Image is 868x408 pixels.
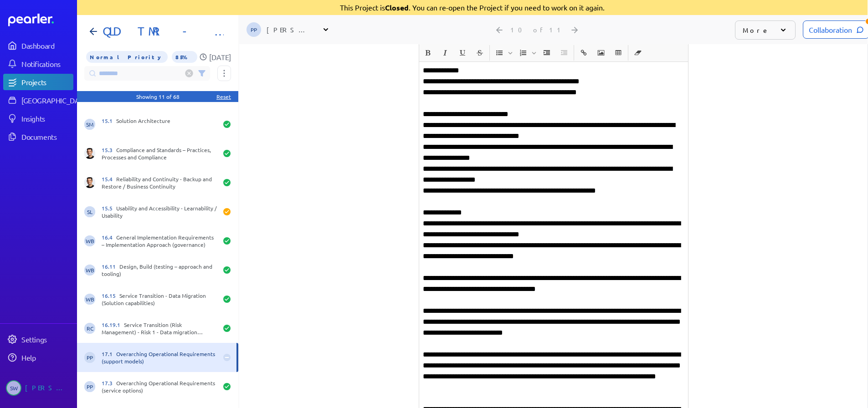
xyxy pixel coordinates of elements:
div: Service Transition (Risk Management) - Risk 1 - Data migration complexity [102,321,217,336]
span: Warren Bromfield [84,265,95,275]
div: Overarching Operational Requirements (support models) [102,350,217,365]
a: Settings [3,331,73,347]
span: 17.3 [102,379,116,387]
a: SW[PERSON_NAME] [3,377,73,399]
button: Underline [455,45,470,61]
button: Insert link [576,45,591,61]
div: Insights [21,114,72,123]
div: Solution Architecture [102,117,217,132]
div: Service Transition - Data Migration (Solution capabilities) [102,292,217,306]
span: 85% of Questions Completed [172,51,197,63]
h1: QLD TMR - Responses Sections 14 - 17 [99,24,224,39]
span: Insert link [575,45,592,61]
button: Insert Image [593,45,609,61]
span: Insert table [610,45,627,61]
div: [GEOGRAPHIC_DATA] [21,96,89,105]
a: Dashboard [8,14,73,26]
div: [PERSON_NAME] [25,380,71,396]
div: Settings [21,335,72,344]
span: Paul Parsons [84,352,95,363]
a: Insights [3,110,73,127]
div: Dashboard [21,41,72,50]
span: 15.5 [102,204,116,212]
a: Dashboard [3,37,73,54]
button: Clear Formatting [630,45,646,61]
span: 16.15 [102,292,119,299]
span: 16.19.1 [102,321,124,328]
div: Compliance and Standards – Practices, Processes and Compliance [102,146,217,161]
span: Warren Bromfield [84,294,95,305]
a: Projects [3,74,73,90]
div: Design, Build (testing – approach and tooling) [102,263,217,277]
span: 15.4 [102,175,116,183]
img: James Layton [84,177,95,188]
div: Usability and Accessibility - Learnability / Usability [102,204,217,219]
span: Priority [86,51,168,63]
div: Reset [216,93,231,100]
img: James Layton [84,148,95,159]
span: Insert Unordered List [491,45,514,61]
span: Sheridan Lamb [84,206,95,217]
span: Warren Bromfield [84,235,95,246]
a: Documents [3,128,73,145]
div: Overarching Operational Requirements (service options) [102,379,217,394]
div: Help [21,353,72,362]
span: Paul Parsons [247,22,261,37]
span: Stuart Meyers [84,119,95,130]
button: Bold [420,45,436,61]
a: [GEOGRAPHIC_DATA] [3,92,73,108]
button: Insert Unordered List [492,45,507,61]
span: Bold [420,45,436,61]
button: Insert Ordered List [515,45,531,61]
span: Strike through [472,45,488,61]
a: Help [3,349,73,366]
p: [DATE] [209,51,231,62]
span: 16.11 [102,263,119,270]
button: Increase Indent [539,45,555,61]
span: 15.1 [102,117,116,124]
button: Insert table [611,45,626,61]
span: Decrease Indent [556,45,572,61]
span: 16.4 [102,234,116,241]
span: Insert Ordered List [515,45,538,61]
button: Italic [437,45,453,61]
div: [PERSON_NAME] [267,25,312,34]
a: Notifications [3,56,73,72]
span: 15.3 [102,146,116,153]
span: Paul Parsons [84,381,95,392]
span: Underline [454,45,471,61]
div: 10 of 11 [510,25,565,34]
div: Notifications [21,59,72,68]
div: Documents [21,132,72,141]
span: Clear Formatting [630,45,646,61]
span: Steve Whittington [6,380,21,396]
button: Strike through [472,45,488,61]
div: General Implementation Requirements – Implementation Approach (governance) [102,234,217,248]
div: Showing 11 of 68 [136,93,180,100]
strong: Closed [385,3,409,12]
span: Robert Craig [84,323,95,334]
div: Reliability and Continuity - Backup and Restore / Business Continuity [102,175,217,190]
span: 17.1 [102,350,116,357]
div: Projects [21,77,72,87]
span: Increase Indent [539,45,555,61]
p: More [743,25,770,35]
